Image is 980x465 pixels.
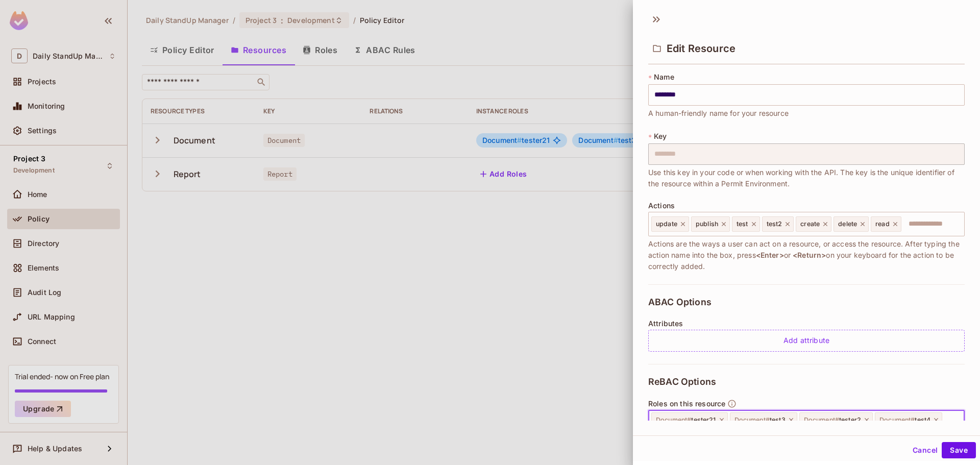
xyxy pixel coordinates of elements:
span: ABAC Options [648,297,712,307]
div: delete [834,216,869,232]
span: Edit Resource [667,42,736,55]
span: <Return> [793,251,826,259]
div: Document#tester21 [651,412,728,428]
span: tester2 [804,416,861,424]
div: read [871,216,901,232]
div: create [796,216,831,232]
span: Actions [648,202,675,210]
span: test2 [767,220,782,228]
span: Roles on this resource [648,400,725,408]
span: Key [654,132,667,140]
span: update [656,220,677,228]
div: update [651,216,689,232]
button: Cancel [909,442,942,458]
span: A human-friendly name for your resource [648,108,789,119]
div: Document#test4 [875,412,942,428]
span: delete [838,220,857,228]
span: Use this key in your code or when working with the API. The key is the unique identifier of the r... [648,167,965,189]
span: Document # [734,416,770,424]
span: Name [654,73,674,81]
div: Document#tester2 [799,412,873,428]
span: tester21 [656,416,716,424]
span: Document # [879,416,915,424]
span: test4 [879,416,930,424]
span: Actions are the ways a user can act on a resource, or access the resource. After typing the actio... [648,238,965,272]
span: create [800,220,820,228]
div: publish [691,216,730,232]
button: Save [942,442,976,458]
span: ReBAC Options [648,377,716,387]
span: test [737,220,748,228]
div: Add attribute [648,330,965,352]
div: Document#test3 [730,412,797,428]
span: <Enter> [756,251,784,259]
span: publish [696,220,718,228]
span: Document # [656,416,691,424]
span: Attributes [648,320,683,328]
span: Document # [804,416,839,424]
span: read [875,220,890,228]
div: test [732,216,760,232]
div: test2 [762,216,794,232]
span: test3 [734,416,786,424]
